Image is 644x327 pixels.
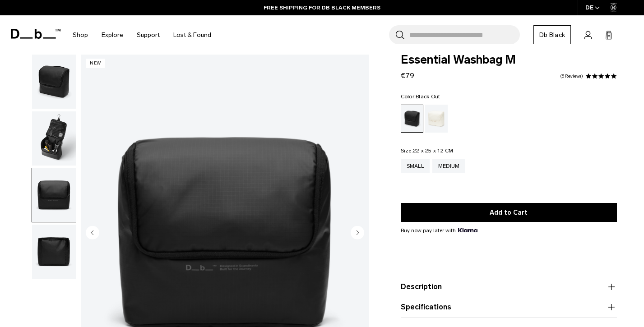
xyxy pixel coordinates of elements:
img: Essential Washbag M Black Out [32,55,76,109]
img: Essential Washbag M Black Out [32,225,76,279]
button: Specifications [401,302,617,313]
button: Next slide [351,226,364,241]
a: Support [137,19,160,51]
a: Explore [102,19,123,51]
img: Essential Washbag M Black Out [32,111,76,166]
a: Black Out [401,105,423,133]
button: Previous slide [86,226,99,241]
a: Oatmilk [425,105,448,133]
span: Essential Washbag M [401,54,617,66]
span: Black Out [416,93,440,100]
img: {"height" => 20, "alt" => "Klarna"} [458,228,477,232]
p: New [86,59,105,68]
span: €79 [401,71,414,80]
legend: Color: [401,94,440,99]
button: Essential Washbag M Black Out [32,168,76,223]
button: Add to Cart [401,203,617,222]
button: Essential Washbag M Black Out [32,224,76,279]
button: Essential Washbag M Black Out [32,54,76,109]
a: FREE SHIPPING FOR DB BLACK MEMBERS [264,4,380,12]
span: Buy now pay later with [401,226,477,235]
img: Essential Washbag M Black Out [32,168,76,222]
a: 5 reviews [560,74,583,78]
nav: Main Navigation [66,15,218,55]
a: Small [401,159,430,173]
a: Lost & Found [173,19,211,51]
button: Essential Washbag M Black Out [32,111,76,166]
a: Db Black [533,25,571,44]
a: Medium [432,159,466,173]
button: Description [401,281,617,292]
span: 22 x 25 x 12 CM [413,147,454,154]
a: Shop [73,19,88,51]
legend: Size: [401,148,454,153]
